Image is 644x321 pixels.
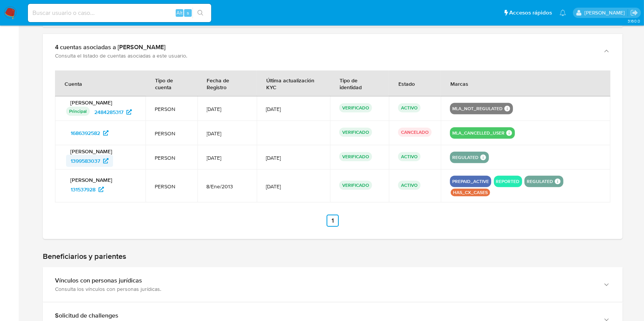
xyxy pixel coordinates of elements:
[28,8,211,18] input: Buscar usuario o caso...
[176,9,183,16] span: Alt
[193,8,208,18] button: search-icon
[509,9,552,17] span: Accesos rápidos
[187,9,189,16] span: s
[584,9,628,16] p: valentina.santellan@mercadolibre.com
[630,9,638,17] a: Salir
[560,10,566,16] a: Notificaciones
[628,18,640,24] span: 3.160.0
